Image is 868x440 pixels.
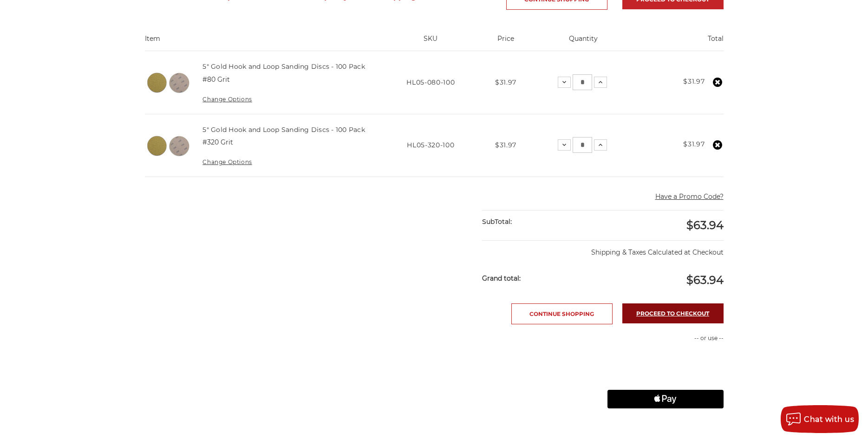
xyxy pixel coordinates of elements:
dd: #80 Grit [202,75,230,85]
img: gold hook & loop sanding disc stack [145,59,191,105]
span: HL05-320-100 [407,141,454,149]
span: $63.94 [686,218,724,232]
input: 5" Gold Hook and Loop Sanding Discs - 100 Pack Quantity: [573,74,592,90]
p: Shipping & Taxes Calculated at Checkout [482,240,723,257]
span: HL05-080-100 [406,78,455,86]
button: Chat with us [781,405,859,433]
a: Change Options [202,158,252,165]
th: Quantity [529,34,638,51]
a: 5" Gold Hook and Loop Sanding Discs - 100 Pack [202,62,365,71]
th: Price [483,34,529,51]
a: Change Options [202,96,252,103]
div: SubTotal: [482,210,603,233]
a: 5" Gold Hook and Loop Sanding Discs - 100 Pack [202,125,365,134]
p: -- or use -- [607,334,724,342]
span: $31.97 [495,141,516,149]
strong: Grand total: [482,274,521,282]
span: $31.97 [495,78,516,86]
iframe: PayPal-paypal [607,352,724,371]
th: SKU [379,34,483,51]
th: Item [145,34,379,51]
th: Total [637,34,723,51]
strong: $31.97 [683,77,705,85]
a: Proceed to checkout [622,303,724,323]
span: Chat with us [804,415,854,424]
button: Have a Promo Code? [655,192,724,202]
a: Continue Shopping [511,303,613,324]
strong: $31.97 [683,140,705,148]
span: $63.94 [686,273,724,287]
input: 5" Gold Hook and Loop Sanding Discs - 100 Pack Quantity: [573,137,592,153]
img: gold hook & loop sanding disc stack [145,122,191,169]
dd: #320 Grit [202,138,233,147]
